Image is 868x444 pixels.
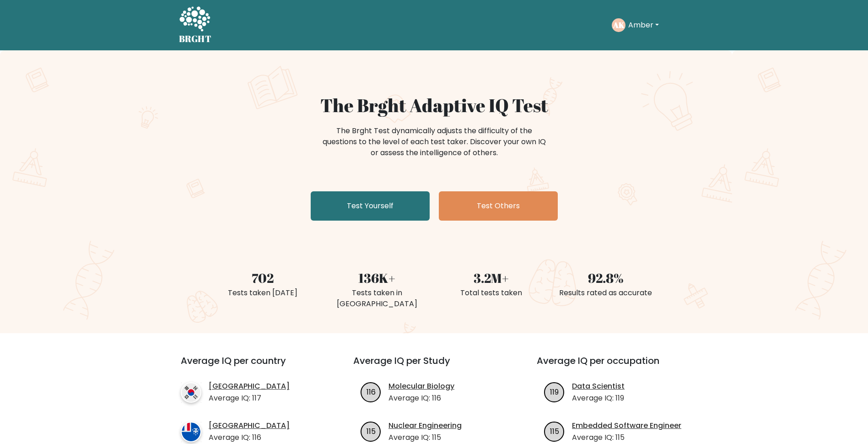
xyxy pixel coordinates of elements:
[367,386,376,397] text: 116
[572,420,681,431] a: Embedded Software Engineer
[209,393,290,404] p: Average IQ: 117
[554,268,658,287] div: 92.8%
[209,432,290,443] p: Average IQ: 116
[325,287,429,309] div: Tests taken in [GEOGRAPHIC_DATA]
[554,287,658,298] div: Results rated as accurate
[179,4,212,47] a: BRGHT
[367,426,376,436] text: 115
[439,191,558,221] a: Test Others
[211,287,314,298] div: Tests taken [DATE]
[325,268,429,287] div: 136K+
[550,426,559,436] text: 115
[572,393,625,404] p: Average IQ: 119
[537,355,698,377] h3: Average IQ per occupation
[211,94,658,116] h1: The Brght Adaptive IQ Test
[388,381,454,392] a: Molecular Biology
[388,420,462,431] a: Nuclear Engineering
[625,19,662,31] button: Amber
[572,432,681,443] p: Average IQ: 115
[440,268,543,287] div: 3.2M+
[320,125,549,158] div: The Brght Test dynamically adjusts the difficulty of the questions to the level of each test take...
[209,381,290,392] a: [GEOGRAPHIC_DATA]
[181,355,320,377] h3: Average IQ per country
[440,287,543,298] div: Total tests taken
[353,355,515,377] h3: Average IQ per Study
[179,33,212,44] h5: BRGHT
[388,393,454,404] p: Average IQ: 116
[388,432,462,443] p: Average IQ: 115
[181,382,201,403] img: country
[211,268,314,287] div: 702
[550,386,559,397] text: 119
[613,20,625,30] text: AK
[209,420,290,431] a: [GEOGRAPHIC_DATA]
[572,381,625,392] a: Data Scientist
[181,422,201,442] img: country
[311,191,430,221] a: Test Yourself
